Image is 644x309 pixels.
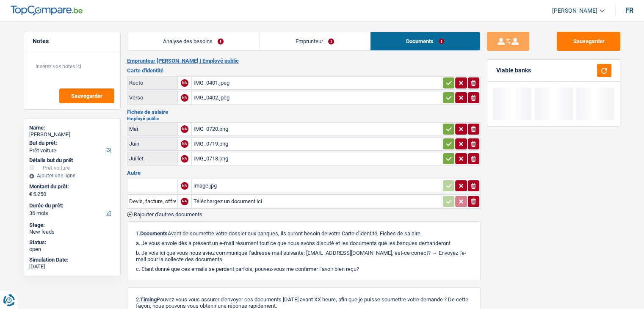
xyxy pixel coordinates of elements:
span: Sauvegarder [71,93,102,99]
div: New leads [29,229,115,235]
div: open [29,246,115,253]
div: IMG_0720.png [193,123,440,135]
div: NA [181,198,188,205]
label: Montant du prêt: [29,183,113,190]
div: Simulation Date: [29,257,115,263]
a: Analyse des besoins [127,32,260,50]
button: Sauvegarder [557,32,620,51]
p: 2. Pouvez-vous vous assurer d'envoyer ces documents [DATE] avant XX heure, afin que je puisse sou... [136,296,472,309]
span: € [29,191,32,198]
h2: Employé public [127,116,481,121]
span: Rajouter d'autres documents [134,212,202,217]
div: IMG_0401.jpeg [193,77,440,89]
img: TopCompare Logo [11,6,83,16]
div: Ajouter une ligne [29,173,115,179]
h3: Autre [127,170,481,176]
div: IMG_0402.jpeg [193,91,440,104]
h3: Carte d'identité [127,68,481,73]
a: [PERSON_NAME] [545,4,605,18]
div: IMG_0718.png [193,152,440,165]
button: Sauvegarder [59,88,114,103]
div: Recto [129,80,176,86]
label: But du prêt: [29,140,113,146]
a: Documents [370,32,480,50]
div: [PERSON_NAME] [29,131,115,138]
label: Durée du prêt: [29,202,113,209]
div: Viable banks [496,67,531,74]
div: NA [181,94,188,102]
div: Détails but du prêt [29,157,115,164]
div: NA [181,155,188,163]
h2: Emprunteur [PERSON_NAME] | Employé public [127,58,481,64]
div: NA [181,182,188,190]
a: Emprunteur [260,32,370,50]
div: Stage: [29,222,115,229]
div: Status: [29,239,115,246]
span: Documents [140,230,168,237]
p: b. Je vois ici que vous nous aviez communiqué l’adresse mail suivante: [EMAIL_ADDRESS][DOMAIN_NA... [136,250,472,262]
div: Mai [129,126,176,132]
div: image.jpg [193,179,440,192]
div: fr [625,6,633,14]
div: Name: [29,124,115,131]
div: Juin [129,141,176,147]
button: Rajouter d'autres documents [127,212,202,217]
div: [DATE] [29,263,115,270]
div: IMG_0719.png [193,138,440,150]
div: NA [181,140,188,148]
span: [PERSON_NAME] [552,7,597,14]
h3: Fiches de salaire [127,109,481,115]
p: c. Etant donné que ces emails se perdent parfois, pouvez-vous me confirmer l’avoir bien reçu? [136,266,472,272]
span: Timing [140,296,157,303]
div: NA [181,125,188,133]
div: Juillet [129,155,176,162]
div: Verso [129,94,176,101]
div: NA [181,79,188,87]
p: 1. Avant de soumettre votre dossier aux banques, ils auront besoin de votre Carte d'identité, Fic... [136,230,472,237]
h5: Notes [33,38,112,45]
p: a. Je vous envoie dès à présent un e-mail résumant tout ce que nous avons discuté et les doc... [136,240,472,246]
